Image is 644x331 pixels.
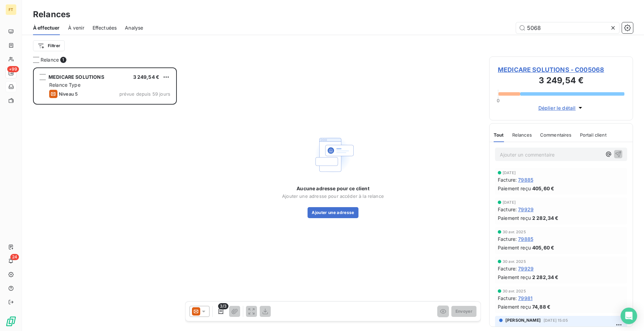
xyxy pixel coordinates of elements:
span: Aucune adresse pour ce client [297,185,369,192]
h3: 3 249,54 € [498,74,624,88]
span: Facture : [498,235,517,243]
span: Paiement reçu [498,303,531,310]
span: Facture : [498,176,517,183]
span: Analyse [125,24,143,31]
div: Open Intercom Messenger [621,308,637,324]
span: 0 [497,98,500,103]
span: Niveau 5 [59,91,78,97]
span: Commentaires [540,132,572,138]
span: 2 282,34 € [532,214,559,222]
button: Déplier le détail [536,104,586,112]
span: 2 282,34 € [532,274,559,281]
span: Déplier le détail [538,104,576,111]
span: [DATE] [503,200,516,204]
span: 30 avr. 2025 [503,259,526,264]
img: Empty state [311,133,355,177]
span: Relances [512,132,532,138]
span: 405,60 € [532,185,554,192]
input: Rechercher [516,22,619,33]
span: Tout [494,132,504,138]
span: MEDICARE SOLUTIONS - C005068 [498,65,624,74]
span: 74,88 € [532,303,550,310]
span: Facture : [498,265,517,272]
span: 405,60 € [532,244,554,251]
span: Paiement reçu [498,244,531,251]
span: Relance Type [49,82,80,88]
span: Paiement reçu [498,214,531,222]
span: Facture : [498,295,517,302]
div: grid [33,67,177,331]
img: Logo LeanPay [6,316,17,327]
span: 3 249,54 € [133,74,160,80]
span: À venir [68,24,84,31]
span: [PERSON_NAME] [505,317,541,323]
h3: Relances [33,8,70,21]
span: Relance [41,56,59,63]
span: 30 avr. 2025 [503,230,526,234]
span: [DATE] 15:05 [544,318,568,322]
button: Envoyer [451,306,476,317]
span: 79885 [518,235,533,243]
span: Ajouter une adresse pour accéder à la relance [282,193,384,199]
button: Filtrer [33,40,65,51]
span: 79885 [518,176,533,183]
span: À effectuer [33,24,60,31]
span: Effectuées [93,24,117,31]
span: MEDICARE SOLUTIONS [49,74,104,80]
button: Ajouter une adresse [308,207,358,218]
span: 79929 [518,265,534,272]
span: +99 [7,66,19,72]
div: FT [6,4,17,15]
span: 30 avr. 2025 [503,289,526,293]
span: [DATE] [503,171,516,175]
span: prévue depuis 59 jours [119,91,170,97]
span: 3/3 [218,303,228,309]
span: Facture : [498,206,517,213]
span: Paiement reçu [498,274,531,281]
span: Portail client [580,132,607,138]
span: 79929 [518,206,534,213]
span: Paiement reçu [498,185,531,192]
span: 1 [60,57,66,63]
span: 24 [10,254,19,260]
span: 79981 [518,295,533,302]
